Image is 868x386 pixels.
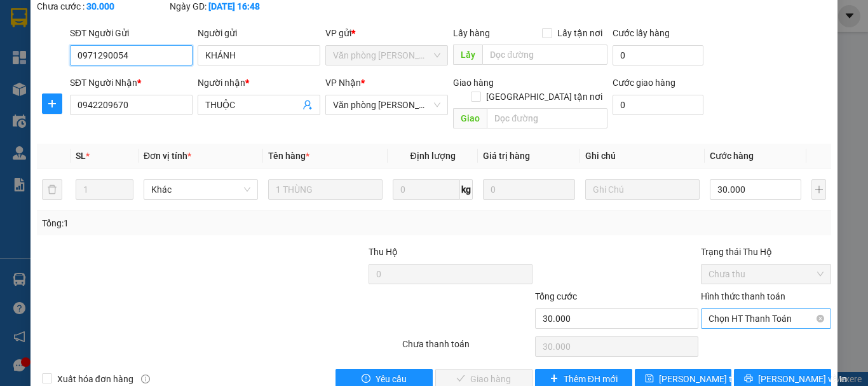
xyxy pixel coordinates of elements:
span: kg [460,179,473,200]
span: save [645,374,654,384]
div: Chưa thanh toán [401,337,534,359]
span: SL [76,151,86,161]
span: Giá trị hàng [483,151,530,161]
b: [PERSON_NAME] [73,8,180,24]
div: VP gửi [325,26,448,40]
span: Văn phòng Tắc Vân [333,95,440,114]
li: 85 [PERSON_NAME] [6,28,242,44]
span: Chưa thu [709,265,824,284]
button: plus [42,93,62,114]
input: Ghi Chú [585,179,700,200]
div: Người gửi [198,26,320,40]
label: Cước lấy hàng [613,28,670,38]
div: SĐT Người Gửi [70,26,193,40]
input: Dọc đường [482,45,607,65]
b: 30.000 [86,1,114,11]
b: [DATE] 16:48 [208,1,260,11]
span: phone [73,46,83,57]
th: Ghi chú [580,144,705,169]
span: Thu Hộ [369,247,398,257]
span: VP Nhận [325,78,361,88]
span: Giao [453,108,487,128]
div: Người nhận [198,76,320,90]
input: VD: Bàn, Ghế [268,179,383,200]
label: Hình thức thanh toán [701,291,785,301]
li: 02839.63.63.63 [6,44,242,60]
span: Yêu cầu [376,372,407,386]
span: Lấy hàng [453,28,490,38]
span: close-circle [817,315,824,322]
div: Trạng thái Thu Hộ [701,245,831,259]
input: Cước lấy hàng [613,45,703,65]
span: environment [73,31,83,41]
span: Định lượng [410,151,455,161]
span: plus [550,374,559,384]
span: user-add [302,100,313,110]
button: delete [42,179,62,200]
span: Xuất hóa đơn hàng [52,372,139,386]
input: Dọc đường [487,108,607,128]
span: plus [43,99,62,109]
span: exclamation-circle [362,374,370,384]
div: SĐT Người Nhận [70,76,193,90]
span: printer [744,374,753,384]
span: [PERSON_NAME] và In [758,372,847,386]
span: Đơn vị tính [144,151,191,161]
label: Cước giao hàng [613,78,675,88]
span: Tên hàng [268,151,309,161]
div: Tổng: 1 [42,216,336,230]
button: plus [811,179,826,200]
span: Tổng cước [535,291,577,301]
input: Cước giao hàng [613,95,703,115]
span: Giao hàng [453,78,494,88]
span: [GEOGRAPHIC_DATA] tận nơi [481,90,607,104]
span: info-circle [141,375,150,383]
span: Lấy tận nơi [552,26,607,40]
span: Cước hàng [710,151,754,161]
input: 0 [483,179,574,200]
span: [PERSON_NAME] thay đổi [659,372,761,386]
span: Lấy [453,45,482,65]
span: Chọn HT Thanh Toán [709,309,824,328]
span: Văn phòng Hồ Chí Minh [333,46,440,65]
span: Thêm ĐH mới [564,372,618,386]
b: GỬI : Văn phòng [PERSON_NAME] [6,79,143,128]
span: Khác [151,180,250,199]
